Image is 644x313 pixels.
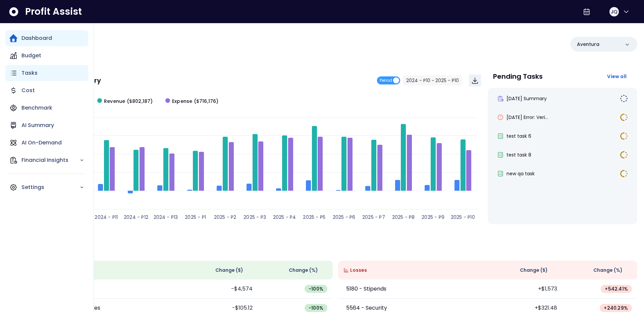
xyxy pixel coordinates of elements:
span: Losses [350,267,367,274]
p: Settings [21,183,79,191]
p: Wins & Losses [34,246,637,253]
span: + 240.29 % [604,305,628,311]
p: Pending Tasks [493,73,543,80]
p: AI On-Demand [21,139,62,147]
span: -100 % [309,305,323,311]
text: 2024 - P11 [95,214,118,221]
button: 2024 - P10 ~ 2025 - P10 [403,75,462,85]
p: AI Summary [21,121,54,129]
span: Period [380,76,392,84]
button: View all [602,70,632,82]
img: In Progress [620,170,628,178]
p: Financial Insights [21,156,79,164]
td: -$4,574 [183,279,258,299]
text: 2025 - P2 [214,214,236,221]
span: new qa task [506,170,535,177]
span: Revenue ($802,187) [104,98,153,105]
td: +$1,573 [488,279,562,299]
span: test task 8 [506,151,531,158]
img: In Progress [620,113,628,121]
span: [DATE] Summary [506,95,547,102]
span: [DATE] Error: Veri... [506,114,548,121]
span: Change (%) [593,267,623,274]
img: Not yet Started [620,95,628,103]
p: Tasks [21,69,38,77]
p: 5564 - Security [346,304,387,312]
p: Budget [21,52,41,60]
text: 2025 - P9 [422,214,444,221]
span: Change ( $ ) [215,267,243,274]
span: + 542.41 % [605,286,628,292]
text: 2024 - P12 [124,214,148,221]
text: 2025 - P7 [362,214,385,221]
text: 2025 - P10 [451,214,475,221]
p: Dashboard [21,34,52,42]
span: View all [607,73,627,80]
p: Aventura [577,41,599,48]
p: 5180 - Stipends [346,285,386,293]
text: 2025 - P6 [333,214,356,221]
p: Benchmark [21,104,52,112]
span: Expense ($716,176) [172,98,219,105]
text: 2025 - P1 [185,214,206,221]
span: test task 6 [506,133,531,139]
span: -100 % [309,286,323,292]
span: Profit Assist [25,6,82,18]
img: In Progress [620,132,628,140]
img: In Progress [620,151,628,159]
p: Cost [21,86,35,95]
text: 2024 - P13 [154,214,178,221]
text: 2025 - P4 [273,214,296,221]
span: JQ [611,8,618,15]
span: Change (%) [289,267,318,274]
text: 2025 - P3 [244,214,266,221]
span: Change ( $ ) [520,267,548,274]
button: Download [469,74,481,86]
text: 2025 - P8 [392,214,415,221]
text: 2025 - P5 [303,214,325,221]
